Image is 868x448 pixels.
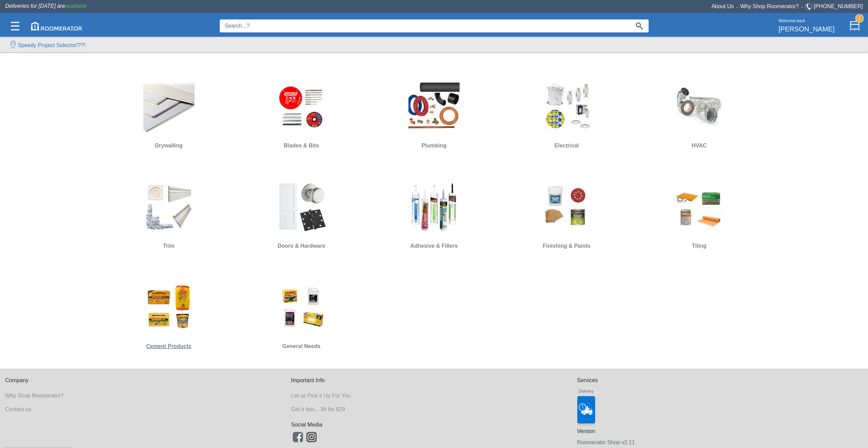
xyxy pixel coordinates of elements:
a: Doors & Hardware [259,176,344,255]
img: Telephone.svg [805,2,814,11]
h6: General Needs [259,342,344,351]
h6: Trim [126,242,212,250]
a: Contact us [5,406,31,412]
h6: Drywalling [126,141,212,150]
span: • [799,6,805,9]
a: Blades & Bits [259,76,344,154]
img: Categories.svg [11,22,19,30]
img: Tiling.jpg [674,181,725,232]
img: Cart.svg [850,21,860,31]
h6: Plumbing [391,141,477,150]
h6: Important Info [291,377,577,384]
h6: Finishing & Paints [524,242,609,250]
strong: 1 [855,14,864,23]
img: Electrical.jpg [541,81,592,132]
h6: Tiling [656,242,742,250]
img: Search_Icon.svg [636,23,643,29]
h6: Electrical [524,141,609,150]
h6: Delivery [577,387,595,394]
a: Why Shop Roomerator? [5,393,64,399]
input: Search...? [220,19,630,32]
a: Adhesive & Fillers [391,176,477,255]
img: CMC.jpg [143,281,194,333]
h6: Services [577,377,863,384]
img: HVAC.jpg [674,81,725,132]
a: Cement Products [126,276,212,355]
a: Roomerator Shop v2.11 [577,439,635,445]
a: Drywalling [126,76,212,154]
h6: Blades & Bits [259,141,344,150]
a: Get it fast... 3h for $29 [291,406,345,412]
span: available [65,3,87,9]
img: Delivery_Icon?! [577,396,595,423]
a: General Needs [259,276,344,355]
label: Speedy Project Selector!??! [18,41,85,49]
img: GeneralNeeds.jpg [276,281,327,333]
h6: Adhesive & Fillers [391,242,477,250]
a: [PHONE_NUMBER] [814,3,863,9]
a: Why Shop Roomerator? [740,3,799,9]
img: Plumbing.jpg [408,81,460,132]
img: Blades-&-Bits.jpg [276,81,327,132]
a: Let us Pick it Up For You [291,393,351,399]
a: HVAC [656,76,742,154]
h6: Company [5,377,291,384]
a: Tiling [656,176,742,255]
h6: Cement Products [126,342,212,351]
span: • [734,6,740,9]
a: Electrical [524,76,609,154]
img: DH.jpg [276,181,327,232]
h6: Social Media [291,422,577,428]
img: roomerator-logo.svg [31,22,82,30]
img: Finishing_&_Paints.jpg [541,181,592,232]
a: Plumbing [391,76,477,154]
a: Trim [126,176,212,255]
a: About Us [711,3,734,9]
img: Moulding_&_Millwork.jpg [143,181,194,232]
img: Drywall.jpg [143,81,194,132]
h6: HVAC [656,141,742,150]
a: Finishing & Paints [524,176,609,255]
h6: Version [577,427,863,436]
h6: Doors & Hardware [259,242,344,250]
span: Deliveries for [DATE] are [5,3,87,9]
img: Caulking.jpg [408,181,460,232]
